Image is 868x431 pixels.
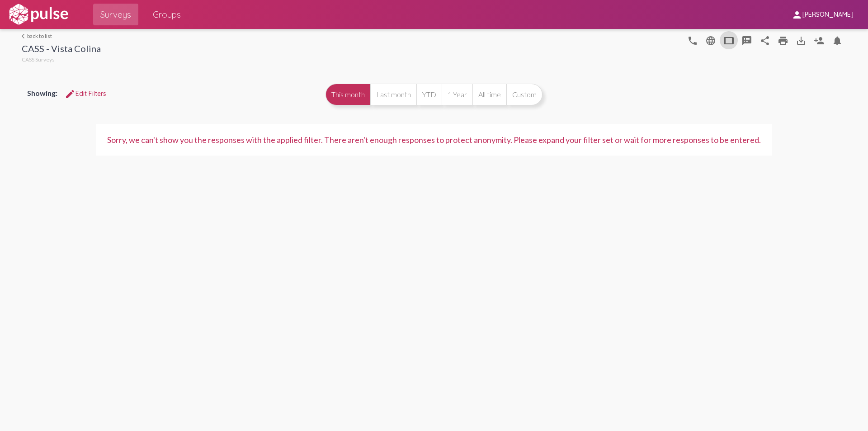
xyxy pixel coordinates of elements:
span: Groups [153,6,181,23]
button: Person [810,31,828,49]
mat-icon: Download [796,35,807,46]
mat-icon: print [778,35,788,46]
div: CASS - Vista Colina [22,43,101,56]
button: This month [325,84,370,105]
mat-icon: Edit Filters [65,89,75,99]
a: Groups [146,4,188,25]
img: white-logo.svg [7,3,70,26]
button: [PERSON_NAME] [784,6,861,23]
span: Surveys [100,6,131,23]
mat-icon: speaker_notes [741,35,752,46]
button: language [702,31,720,49]
span: CASS Surveys [22,56,55,63]
mat-icon: tablet [723,35,734,46]
span: [PERSON_NAME] [802,11,854,19]
mat-icon: language [687,35,698,46]
button: Custom [506,84,542,105]
mat-icon: Bell [832,35,843,46]
span: Edit Filters [65,90,106,98]
mat-icon: person [792,9,802,20]
a: back to list [22,33,101,39]
button: 1 Year [442,84,472,105]
div: Sorry, we can't show you the responses with the applied filter. There aren't enough responses to ... [107,135,761,145]
mat-icon: Share [759,35,770,46]
span: Showing: [27,89,57,97]
button: tablet [720,31,738,49]
button: Edit FiltersEdit Filters [57,85,113,102]
button: Download [792,31,810,49]
mat-icon: arrow_back_ios [22,33,27,39]
a: Surveys [93,4,138,25]
a: print [774,31,792,49]
button: language [684,31,702,49]
mat-icon: language [705,35,716,46]
button: speaker_notes [738,31,756,49]
button: Bell [828,31,846,49]
button: YTD [416,84,442,105]
button: Last month [370,84,416,105]
button: Share [756,31,774,49]
mat-icon: Person [814,35,825,46]
button: All time [472,84,506,105]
